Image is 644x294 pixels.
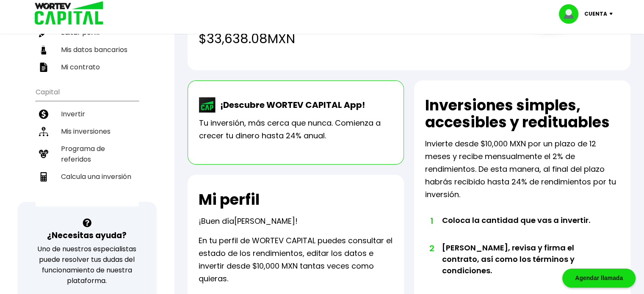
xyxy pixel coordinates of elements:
div: Agendar llamada [562,269,636,288]
a: Mis datos bancarios [36,41,138,58]
a: Programa de referidos [36,140,138,168]
img: icon-down [607,13,619,15]
p: Cuenta [584,8,607,20]
img: invertir-icon.b3b967d7.svg [39,110,48,119]
a: Mis inversiones [36,123,138,140]
img: recomiendanos-icon.9b8e9327.svg [39,149,48,159]
p: ¡Descubre WORTEV CAPITAL App! [216,99,365,111]
img: calculadora-icon.17d418c4.svg [39,172,48,181]
p: ¡Buen día ! [199,215,298,228]
p: Tu inversión, más cerca que nunca. Comienza a crecer tu dinero hasta 24% anual. [199,117,392,142]
span: 2 [429,242,434,255]
h4: $33,638.08 MXN [199,29,510,48]
li: [PERSON_NAME], revisa y firma el contrato, así como los términos y condiciones. [442,242,600,292]
h2: Mi perfil [199,191,260,208]
ul: Perfil [36,1,138,76]
h2: Inversiones simples, accesibles y redituables [425,97,619,131]
a: Calcula una inversión [36,168,138,185]
li: Coloca la cantidad que vas a invertir. [442,214,600,242]
img: datos-icon.10cf9172.svg [39,45,48,55]
span: 1 [429,214,434,227]
ul: Capital [36,82,138,206]
img: profile-image [559,4,584,24]
p: En tu perfil de WORTEV CAPITAL puedes consultar el estado de los rendimientos, editar los datos e... [199,234,393,285]
p: Uno de nuestros especialistas puede resolver tus dudas del funcionamiento de nuestra plataforma. [28,244,146,286]
a: Mi contrato [36,58,138,76]
h3: ¿Necesitas ayuda? [47,229,127,242]
img: contrato-icon.f2db500c.svg [39,63,48,72]
p: Invierte desde $10,000 MXN por un plazo de 12 meses y recibe mensualmente el 2% de rendimientos. ... [425,137,619,201]
img: inversiones-icon.6695dc30.svg [39,127,48,136]
span: [PERSON_NAME] [234,216,295,226]
img: wortev-capital-app-icon [199,97,216,113]
a: Invertir [36,105,138,123]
